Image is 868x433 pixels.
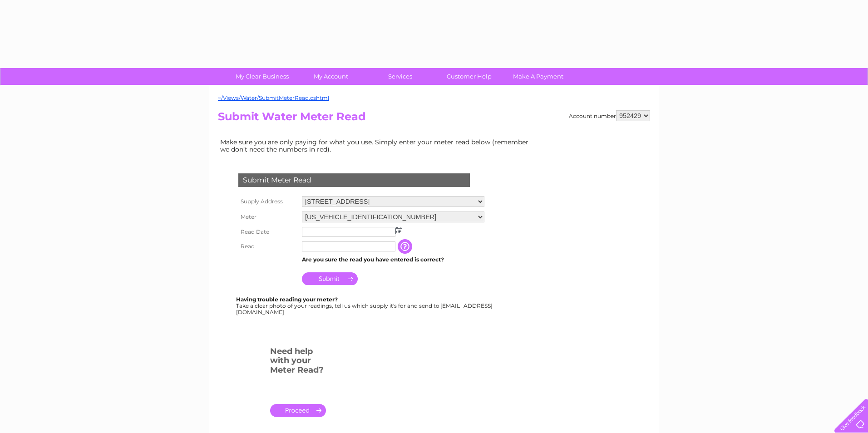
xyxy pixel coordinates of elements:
[302,272,358,285] input: Submit
[236,209,300,225] th: Meter
[300,254,487,266] td: Are you sure the read you have entered is correct?
[236,296,494,315] div: Take a clear photo of your readings, tell us which supply it's for and send to [EMAIL_ADDRESS][DO...
[432,68,507,85] a: Customer Help
[218,94,329,101] a: ~/Views/Water/SubmitMeterRead.cshtml
[225,68,300,85] a: My Clear Business
[398,239,414,254] input: Information
[238,173,470,187] div: Submit Meter Read
[270,345,326,379] h3: Need help with your Meter Read?
[569,110,650,121] div: Account number
[218,110,650,128] h2: Submit Water Meter Read
[294,68,369,85] a: My Account
[363,68,438,85] a: Services
[236,296,338,303] b: Having trouble reading your meter?
[236,225,300,239] th: Read Date
[270,404,326,417] a: .
[236,239,300,254] th: Read
[501,68,576,85] a: Make A Payment
[236,194,300,209] th: Supply Address
[218,136,536,155] td: Make sure you are only paying for what you use. Simply enter your meter read below (remember we d...
[395,227,402,234] img: ...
